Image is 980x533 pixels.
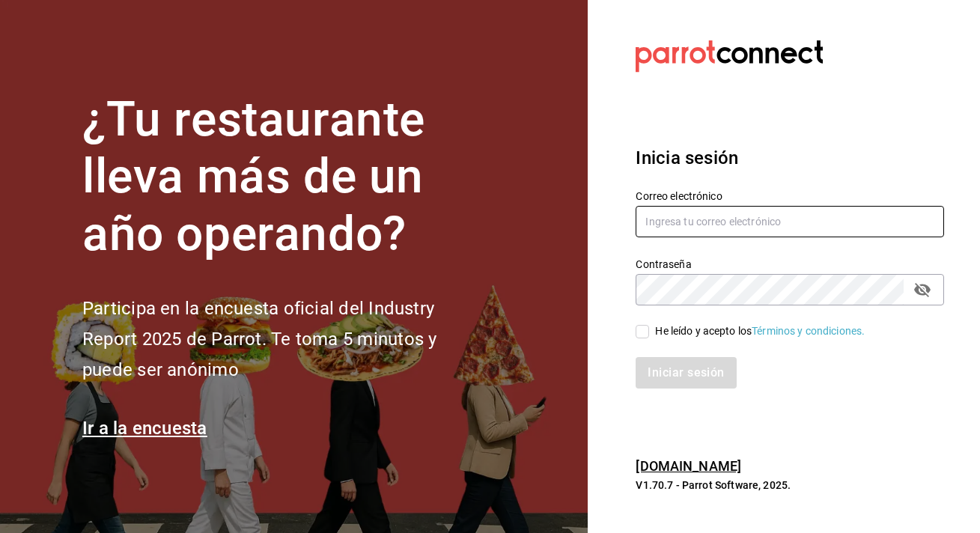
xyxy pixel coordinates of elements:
[636,144,944,171] h3: Inicia sesión
[636,478,944,493] p: V1.70.7 - Parrot Software, 2025.
[636,458,741,474] a: [DOMAIN_NAME]
[82,293,487,385] h2: Participa en la encuesta oficial del Industry Report 2025 de Parrot. Te toma 5 minutos y puede se...
[910,277,935,302] button: passwordField
[636,206,944,237] input: Ingresa tu correo electrónico
[636,258,944,269] label: Contraseña
[82,418,207,439] a: Ir a la encuesta
[82,91,487,264] h1: ¿Tu restaurante lleva más de un año operando?
[655,323,865,339] div: He leído y acepto los
[752,325,865,337] a: Términos y condiciones.
[636,190,944,201] label: Correo electrónico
